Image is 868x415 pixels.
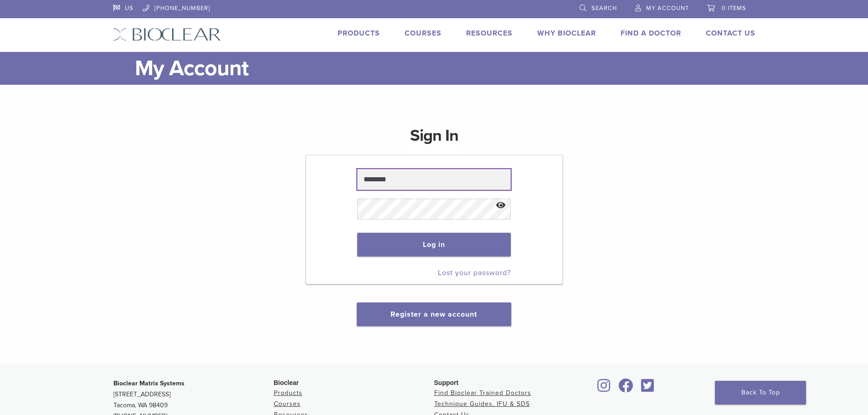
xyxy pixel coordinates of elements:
button: Log in [357,233,511,256]
span: Search [591,5,617,12]
a: Technique Guides, IFU & SDS [434,400,530,408]
strong: Bioclear Matrix Systems [113,379,185,387]
a: Find A Doctor [621,29,681,38]
a: Why Bioclear [537,29,596,38]
span: My Account [646,5,689,12]
a: Bioclear [638,384,657,393]
button: Register a new account [357,302,511,326]
span: Support [434,379,459,386]
a: Courses [405,29,442,38]
a: Register a new account [390,310,477,319]
a: Bioclear [616,384,637,393]
a: Products [274,389,303,397]
a: Contact Us [706,29,755,38]
a: Products [338,29,380,38]
span: 0 items [722,5,746,12]
button: Show password [491,194,511,217]
span: Bioclear [274,379,299,386]
a: Lost your password? [438,268,511,277]
h1: Sign In [410,125,458,154]
h1: My Account [135,52,755,85]
a: Resources [466,29,513,38]
a: Find Bioclear Trained Doctors [434,389,531,397]
img: Bioclear [113,28,221,41]
a: Back To Top [715,381,806,405]
a: Courses [274,400,301,408]
a: Bioclear [595,384,614,393]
